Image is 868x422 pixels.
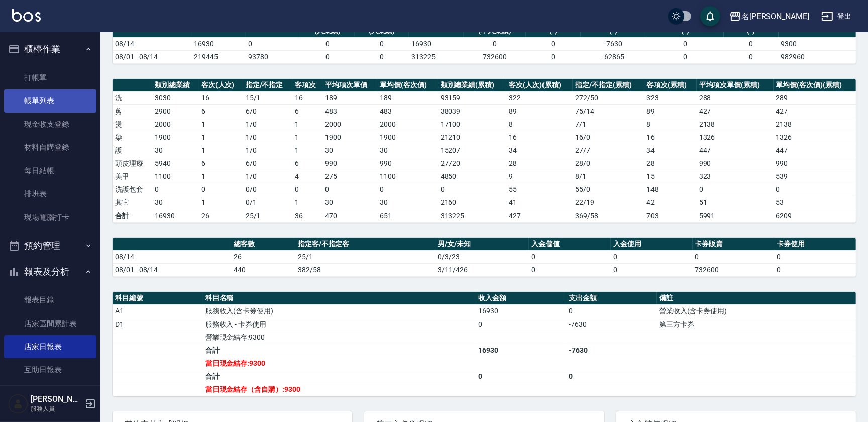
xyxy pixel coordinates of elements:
td: 427 [774,104,856,118]
td: 1900 [152,131,199,144]
a: 材料自購登錄 [4,136,96,159]
table: a dense table [113,292,856,396]
td: 16 [199,91,243,104]
td: 0 [611,250,693,263]
td: 1100 [152,170,199,183]
td: 34 [644,144,697,157]
td: 732600 [464,50,526,63]
button: 預約管理 [4,233,96,259]
td: 0 [526,37,580,50]
td: 470 [322,209,377,222]
td: 1 / 0 [243,118,292,131]
table: a dense table [113,79,856,223]
td: 38039 [438,104,507,118]
td: 447 [774,144,856,157]
td: 89 [644,104,697,118]
td: 189 [322,91,377,104]
a: 互助排行榜 [4,381,96,404]
td: 369/58 [573,209,644,222]
img: Person [8,394,28,414]
td: 7 / 1 [573,118,644,131]
td: 322 [506,91,573,104]
td: 539 [774,170,856,183]
td: 51 [697,196,774,209]
td: 440 [231,263,295,276]
th: 科目編號 [113,292,203,305]
td: 0 [292,183,322,196]
td: 合計 [113,209,152,222]
td: 剪 [113,104,152,118]
td: 16 / 0 [573,131,644,144]
td: 6 [292,104,322,118]
td: 6 [199,157,243,170]
td: 219445 [191,50,246,63]
td: 洗護包套 [113,183,152,196]
td: 16930 [409,37,463,50]
td: 合計 [203,370,476,383]
td: 0 [476,318,567,331]
td: 15207 [438,144,507,157]
td: 323 [697,170,774,183]
a: 互助日報表 [4,358,96,381]
td: 0 [152,183,199,196]
td: 41 [506,196,573,209]
td: 28 [506,157,573,170]
a: 店家區間累計表 [4,312,96,335]
td: 16930 [191,37,246,50]
td: 0 / 0 [243,183,292,196]
td: 16 [506,131,573,144]
td: 17100 [438,118,507,131]
td: 148 [644,183,697,196]
td: 272 / 50 [573,91,644,104]
td: 2900 [152,104,199,118]
td: 93159 [438,91,507,104]
td: 16 [292,91,322,104]
td: 0 / 1 [243,196,292,209]
td: 美甲 [113,170,152,183]
td: 0 [566,304,657,318]
td: 2000 [152,118,199,131]
td: 9300 [779,37,856,50]
td: 洗 [113,91,152,104]
td: 1100 [377,170,438,183]
td: 08/01 - 08/14 [113,50,191,63]
td: 1900 [322,131,377,144]
td: 0 [438,183,507,196]
td: 1 [199,196,243,209]
td: 28 / 0 [573,157,644,170]
td: 53 [774,196,856,209]
th: 類別總業績 [152,79,199,92]
th: 指定客/不指定客 [295,238,435,251]
th: 支出金額 [566,292,657,305]
td: 27 / 7 [573,144,644,157]
td: 4850 [438,170,507,183]
td: 990 [697,157,774,170]
td: 288 [697,91,774,104]
a: 排班表 [4,182,96,205]
img: Logo [12,9,41,22]
td: 30 [377,196,438,209]
td: 34 [506,144,573,157]
td: 頭皮理療 [113,157,152,170]
td: 289 [774,91,856,104]
td: 189 [377,91,438,104]
td: 1 [199,118,243,131]
td: 0 [246,37,300,50]
td: 5940 [152,157,199,170]
td: 0 [724,37,778,50]
th: 總客數 [231,238,295,251]
a: 帳單列表 [4,89,96,113]
td: 0 [724,50,778,63]
td: 16 [644,131,697,144]
td: 2138 [697,118,774,131]
td: 25/1 [295,250,435,263]
td: 9 [506,170,573,183]
td: 0 [300,50,355,63]
td: 6 / 0 [243,157,292,170]
td: 當日現金結存:9300 [203,357,476,370]
td: 0 [300,37,355,50]
td: 15 / 1 [243,91,292,104]
td: 28 [644,157,697,170]
td: 1900 [377,131,438,144]
th: 科目名稱 [203,292,476,305]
